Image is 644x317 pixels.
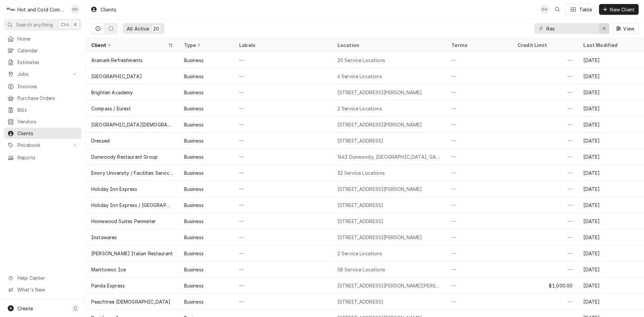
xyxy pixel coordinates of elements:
div: — [234,294,332,310]
div: [DATE] [578,116,644,133]
a: Invoices [4,81,82,92]
div: [STREET_ADDRESS][PERSON_NAME] [337,121,422,128]
span: Create [17,306,33,311]
div: Business [184,73,204,80]
div: — [512,213,578,229]
span: New Client [608,6,636,13]
span: Reports [17,154,78,161]
div: 1643 Dunwoody, [GEOGRAPHIC_DATA], GA 30338 [337,153,441,160]
div: [DATE] [578,100,644,116]
div: — [512,294,578,310]
div: — [446,261,512,277]
div: All Active [127,25,149,32]
div: — [512,52,578,68]
div: Business [184,266,204,273]
span: Estimates [17,59,78,66]
div: [STREET_ADDRESS] [337,202,384,209]
div: Homewood Suites Perimeter [91,218,156,225]
span: Calendar [17,47,78,54]
div: — [512,84,578,100]
span: Invoices [17,83,78,90]
div: 6 Service Locations [337,73,382,80]
div: $1,000.00 [512,277,578,294]
div: — [446,294,512,310]
div: — [234,245,332,261]
button: New Client [599,4,639,15]
div: [DATE] [578,213,644,229]
div: Compass / Eurest [91,105,131,112]
div: — [234,261,332,277]
a: Go to What's New [4,284,82,295]
div: [DATE] [578,133,644,149]
div: [STREET_ADDRESS][PERSON_NAME] [337,89,422,96]
a: Purchase Orders [4,93,82,104]
div: Hot and Cold Commercial Kitchens, Inc. [17,6,67,13]
a: Reports [4,152,82,163]
div: — [446,149,512,165]
div: Business [184,169,204,176]
div: — [512,197,578,213]
div: Labels [239,42,327,49]
div: — [512,181,578,197]
div: — [512,116,578,133]
div: [DATE] [578,277,644,294]
div: [DATE] [578,197,644,213]
div: Credit Limit [518,42,572,49]
div: [STREET_ADDRESS][PERSON_NAME] [337,186,422,193]
div: [DATE] [578,84,644,100]
div: Business [184,298,204,305]
div: — [446,52,512,68]
div: Business [184,57,204,64]
div: — [234,197,332,213]
div: — [446,133,512,149]
div: Business [184,250,204,257]
div: — [512,149,578,165]
div: [DATE] [578,229,644,245]
div: Brighten Academy [91,89,133,96]
div: [DATE] [578,294,644,310]
a: Estimates [4,57,82,68]
div: Business [184,121,204,128]
div: [STREET_ADDRESS] [337,218,384,225]
div: Peachtree [DEMOGRAPHIC_DATA] [91,298,170,305]
div: 2 Service Locations [337,250,382,257]
div: [DATE] [578,165,644,181]
div: — [446,68,512,84]
span: K [74,21,77,28]
div: 20 Service Locations [337,57,385,64]
div: — [234,229,332,245]
div: — [234,52,332,68]
div: Holiday Inn Express / [GEOGRAPHIC_DATA] [91,202,173,209]
div: Type [184,42,227,49]
span: Vendors [17,118,78,125]
input: Keyword search [546,23,597,34]
div: — [512,245,578,261]
a: Clients [4,128,82,139]
div: — [512,100,578,116]
span: Home [17,35,78,42]
div: Business [184,218,204,225]
div: Instawares [91,234,117,241]
a: Go to Help Center [4,272,82,283]
div: — [446,84,512,100]
div: Dunwoody Restaurant Group [91,153,158,160]
div: [GEOGRAPHIC_DATA][DEMOGRAPHIC_DATA] [91,121,173,128]
span: Ctrl [61,21,69,28]
div: Terms [451,42,505,49]
div: 58 Service Locations [337,266,385,273]
div: — [234,149,332,165]
span: Clients [17,130,78,137]
div: [STREET_ADDRESS][PERSON_NAME][PERSON_NAME]. 30165 [337,282,441,289]
a: Go to Pricebook [4,140,82,151]
div: [PERSON_NAME] Italian Restaurant [91,250,173,257]
a: Bills [4,104,82,115]
button: View [612,23,639,34]
div: — [234,165,332,181]
a: Calendar [4,45,82,56]
div: Table [579,6,592,13]
div: — [512,229,578,245]
div: 2 Service Locations [337,105,382,112]
div: Business [184,89,204,96]
div: [STREET_ADDRESS][PERSON_NAME] [337,234,422,241]
div: — [234,68,332,84]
